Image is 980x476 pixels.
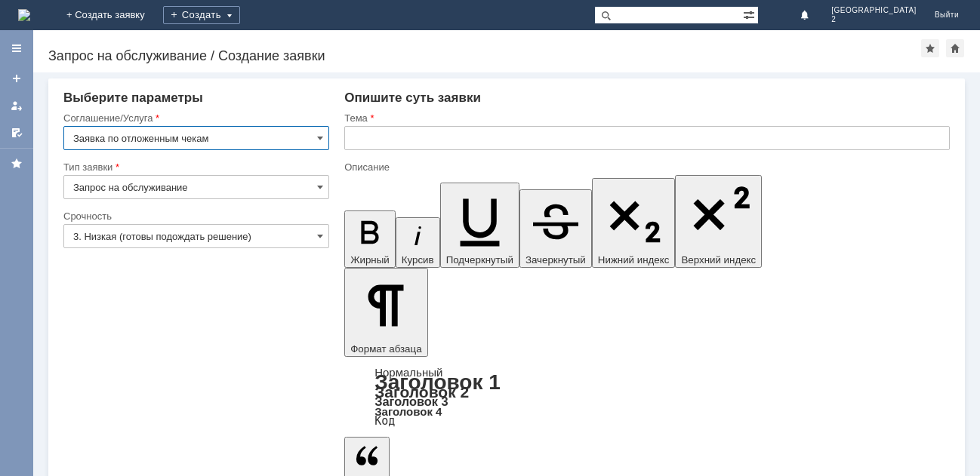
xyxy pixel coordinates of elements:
div: Тема [344,113,947,123]
button: Курсив [396,217,440,268]
span: Выберите параметры [63,91,203,105]
button: Зачеркнутый [519,189,592,268]
span: Расширенный поиск [743,7,758,21]
a: Нормальный [374,366,442,379]
a: Заголовок 2 [374,383,469,401]
span: Жирный [350,254,390,266]
button: Нижний индекс [592,178,676,268]
div: Добавить в избранное [921,39,939,57]
span: 2 [831,15,917,24]
button: Формат абзаца [344,268,427,357]
button: Подчеркнутый [440,183,519,268]
div: Формат абзаца [344,367,950,426]
div: Описание [344,162,947,172]
a: Мои согласования [5,121,29,145]
a: Создать заявку [5,66,29,91]
div: Создать [163,6,240,24]
span: Нижний индекс [598,254,670,266]
a: Перейти на домашнюю страницу [18,9,30,21]
span: Опишите суть заявки [344,91,481,105]
img: logo [18,9,30,21]
button: Жирный [344,210,396,268]
span: Формат абзаца [350,343,421,355]
a: Заголовок 1 [374,370,501,394]
a: Код [374,414,395,428]
span: [GEOGRAPHIC_DATA] [831,6,917,15]
div: Сделать домашней страницей [946,39,964,57]
span: Курсив [402,254,434,266]
a: Заголовок 4 [374,405,442,418]
div: Тип заявки [63,162,326,172]
a: Мои заявки [5,94,29,118]
div: Срочность [63,211,326,221]
button: Верхний индекс [675,175,762,268]
div: Соглашение/Услуга [63,113,326,123]
span: Зачеркнутый [525,254,586,266]
span: Верхний индекс [681,254,756,266]
div: Запрос на обслуживание / Создание заявки [48,48,921,63]
span: Подчеркнутый [446,254,513,266]
a: Заголовок 3 [374,395,448,408]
